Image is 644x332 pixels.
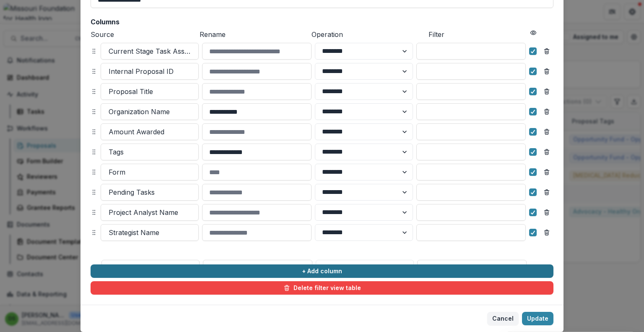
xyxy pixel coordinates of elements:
[91,281,553,295] button: Delete filter view table
[91,264,553,278] button: + Add column
[91,29,196,39] p: Source
[522,312,553,325] button: Update
[541,261,554,275] button: Remove column
[540,65,553,78] button: Remove column
[540,145,553,159] button: Remove column
[540,105,553,118] button: Remove column
[428,29,527,39] p: Filter
[91,18,553,26] h2: Columns
[540,85,553,98] button: Remove column
[540,186,553,199] button: Remove column
[312,29,425,39] p: Operation
[540,44,553,58] button: Remove column
[200,29,308,39] p: Rename
[487,312,519,325] button: Cancel
[540,226,553,239] button: Remove column
[540,165,553,179] button: Remove column
[540,125,553,139] button: Remove column
[540,206,553,219] button: Remove column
